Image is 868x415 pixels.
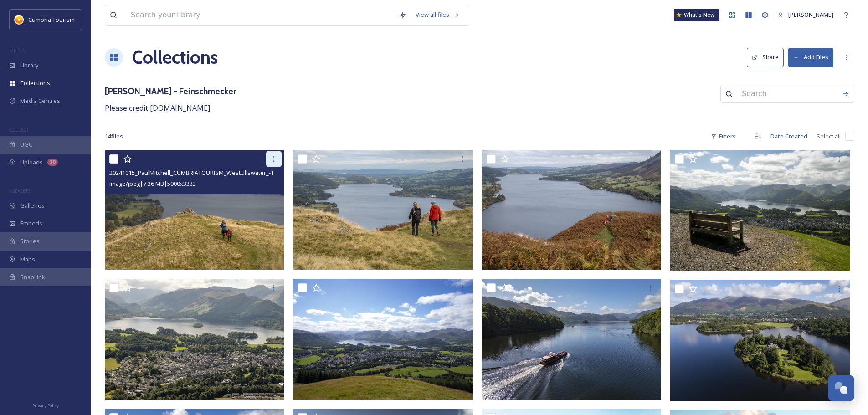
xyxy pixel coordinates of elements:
span: Uploads [20,158,43,167]
a: Privacy Policy [32,400,59,410]
img: 20241015_PaulMitchell_CUMBRIATOURISM_WestUllswater_-180.jpg [293,150,473,270]
span: Please credit [DOMAIN_NAME] [105,103,210,113]
img: CUMBRIATOURISM_240814_PaulMitchell_KeswickDerwentwater-21.jpg [670,280,852,401]
div: Date Created [766,128,812,145]
a: View all files [411,6,464,24]
a: What's New [674,9,719,21]
h3: [PERSON_NAME] - Feinschmecker [105,85,236,98]
span: [PERSON_NAME] [788,10,833,19]
span: Galleries [20,201,45,210]
img: CUMBRIATOURISM_240814_PaulMitchell_KeswickDerwentwater-17.jpg [482,279,663,400]
span: Privacy Policy [32,403,59,409]
span: SnapLink [20,273,45,282]
img: CUMBRIATOURISM_240814_PaulMitchell_Latrigg-9.jpg [670,150,852,271]
span: 20241015_PaulMitchell_CUMBRIATOURISM_WestUllswater_-139.jpg [109,168,290,177]
button: Open Chat [828,375,854,401]
img: 20241015_PaulMitchell_CUMBRIATOURISM_WestUllswater_-193.jpg [482,150,662,270]
img: images.jpg [15,15,24,24]
span: Cumbria Tourism [28,15,75,24]
span: Embeds [20,219,42,228]
span: Select all [817,132,841,141]
span: image/jpeg | 7.36 MB | 5000 x 3333 [109,179,196,188]
span: Media Centres [20,97,60,105]
button: Share [747,48,784,67]
span: Collections [20,79,50,87]
img: CUMBRIATOURISM_240814_PaulMitchell_Latrigg-6.jpg [293,279,475,400]
span: Maps [20,255,35,264]
a: [PERSON_NAME] [773,6,838,24]
input: Search [737,84,837,104]
div: 30 [47,159,58,166]
span: COLLECT [9,126,29,133]
button: Add Files [788,48,833,67]
input: Search your library [126,5,395,25]
span: Stories [20,237,40,246]
img: 20241015_PaulMitchell_CUMBRIATOURISM_WestUllswater_-139.jpg [105,150,284,270]
span: WIDGETS [9,187,30,194]
div: Filters [706,128,740,145]
span: MEDIA [9,47,25,54]
span: UGC [20,140,32,149]
span: 14 file s [105,132,123,141]
img: CUMBRIATOURISM_240814_PaulMitchell_Latrigg-15.jpg [105,279,286,400]
span: Library [20,61,38,70]
a: Collections [132,44,218,71]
